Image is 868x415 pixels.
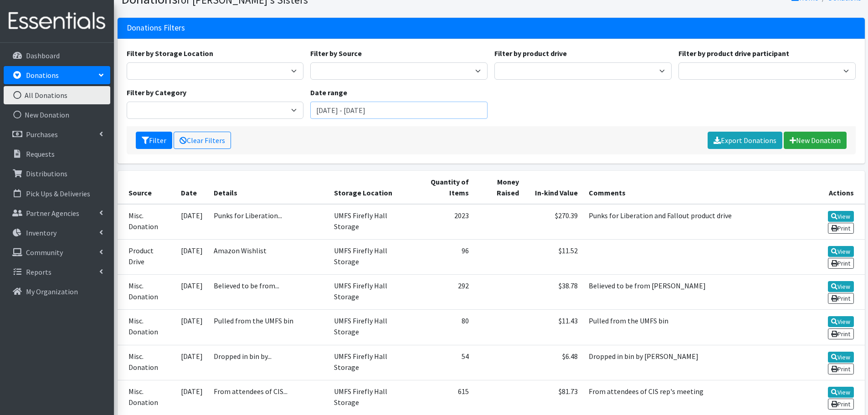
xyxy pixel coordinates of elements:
[412,345,474,380] td: 54
[329,171,412,204] th: Storage Location
[118,380,175,415] td: Misc. Donation
[412,171,474,204] th: Quantity of Items
[329,345,412,380] td: UMFS Firefly Hall Storage
[26,189,90,198] p: Pick Ups & Deliveries
[329,204,412,240] td: UMFS Firefly Hall Storage
[118,345,175,380] td: Misc. Donation
[208,204,329,240] td: Punks for Liberation...
[174,132,231,149] a: Clear Filters
[26,71,59,80] p: Donations
[828,399,854,410] a: Print
[175,380,208,415] td: [DATE]
[828,246,854,257] a: View
[175,345,208,380] td: [DATE]
[828,352,854,363] a: View
[802,171,864,204] th: Actions
[26,149,55,159] p: Requests
[4,46,110,65] a: Dashboard
[175,204,208,240] td: [DATE]
[784,132,847,149] a: New Donation
[412,275,474,310] td: 292
[708,132,782,149] a: Export Donations
[678,48,789,59] label: Filter by product drive participant
[583,380,803,415] td: From attendees of CIS rep's meeting
[583,204,803,240] td: Punks for Liberation and Fallout product drive
[4,263,110,281] a: Reports
[474,171,524,204] th: Money Raised
[412,380,474,415] td: 615
[26,267,51,277] p: Reports
[208,310,329,345] td: Pulled from the UMFS bin
[4,282,110,301] a: My Organization
[583,275,803,310] td: Believed to be from [PERSON_NAME]
[828,316,854,327] a: View
[524,239,583,274] td: $11.52
[524,380,583,415] td: $81.73
[26,130,58,139] p: Purchases
[524,310,583,345] td: $11.43
[26,287,78,296] p: My Organization
[4,6,110,36] img: HumanEssentials
[310,87,347,98] label: Date range
[412,310,474,345] td: 80
[26,169,67,178] p: Distributions
[208,171,329,204] th: Details
[127,48,213,59] label: Filter by Storage Location
[828,258,854,269] a: Print
[26,248,63,257] p: Community
[118,171,175,204] th: Source
[4,145,110,163] a: Requests
[4,184,110,203] a: Pick Ups & Deliveries
[828,223,854,234] a: Print
[175,239,208,274] td: [DATE]
[329,275,412,310] td: UMFS Firefly Hall Storage
[329,239,412,274] td: UMFS Firefly Hall Storage
[494,48,567,59] label: Filter by product drive
[583,310,803,345] td: Pulled from the UMFS bin
[828,387,854,398] a: View
[828,211,854,222] a: View
[4,243,110,261] a: Community
[4,86,110,104] a: All Donations
[524,345,583,380] td: $6.48
[524,171,583,204] th: In-kind Value
[136,132,172,149] button: Filter
[208,275,329,310] td: Believed to be from...
[583,345,803,380] td: Dropped in bin by [PERSON_NAME]
[828,293,854,304] a: Print
[524,204,583,240] td: $270.39
[583,171,803,204] th: Comments
[26,51,60,60] p: Dashboard
[329,380,412,415] td: UMFS Firefly Hall Storage
[127,23,185,33] h3: Donations Filters
[175,275,208,310] td: [DATE]
[4,204,110,222] a: Partner Agencies
[26,209,79,218] p: Partner Agencies
[329,310,412,345] td: UMFS Firefly Hall Storage
[524,275,583,310] td: $38.78
[118,275,175,310] td: Misc. Donation
[208,380,329,415] td: From attendees of CIS...
[412,204,474,240] td: 2023
[127,87,186,98] label: Filter by Category
[4,125,110,143] a: Purchases
[175,171,208,204] th: Date
[4,224,110,242] a: Inventory
[310,102,488,119] input: January 1, 2011 - December 31, 2011
[412,239,474,274] td: 96
[828,328,854,339] a: Print
[4,164,110,183] a: Distributions
[118,204,175,240] td: Misc. Donation
[828,281,854,292] a: View
[208,239,329,274] td: Amazon Wishlist
[4,66,110,84] a: Donations
[118,310,175,345] td: Misc. Donation
[4,106,110,124] a: New Donation
[26,228,56,237] p: Inventory
[208,345,329,380] td: Dropped in bin by...
[175,310,208,345] td: [DATE]
[118,239,175,274] td: Product Drive
[828,364,854,374] a: Print
[310,48,362,59] label: Filter by Source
